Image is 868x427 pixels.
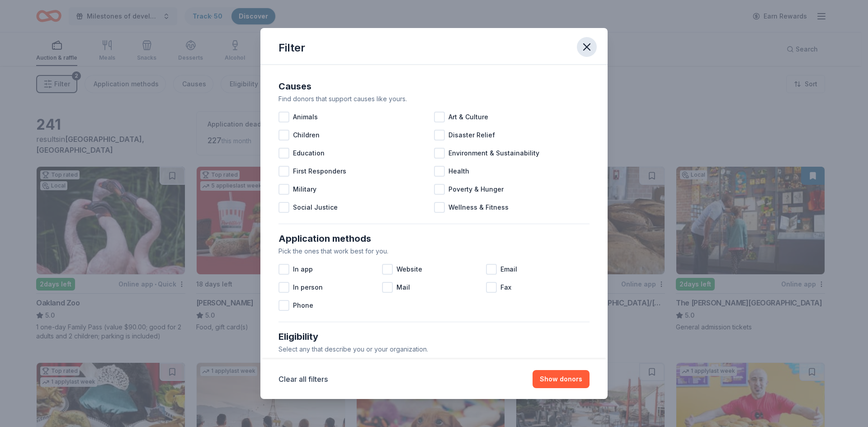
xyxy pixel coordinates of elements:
[278,41,305,55] div: Filter
[278,231,590,246] div: Application methods
[448,112,488,122] span: Art & Culture
[293,112,318,122] span: Animals
[448,130,495,141] span: Disaster Relief
[278,79,590,94] div: Causes
[278,94,590,104] div: Find donors that support causes like yours.
[448,166,469,177] span: Health
[500,264,517,275] span: Email
[278,374,328,385] button: Clear all filters
[293,184,316,195] span: Military
[293,264,313,275] span: In app
[293,130,320,141] span: Children
[396,264,422,275] span: Website
[293,300,313,311] span: Phone
[448,184,504,195] span: Poverty & Hunger
[396,282,410,293] span: Mail
[293,166,346,177] span: First Responders
[278,344,590,355] div: Select any that describe you or your organization.
[278,246,590,257] div: Pick the ones that work best for you.
[278,329,590,344] div: Eligibility
[500,282,511,293] span: Fax
[533,370,590,388] button: Show donors
[293,282,323,293] span: In person
[293,148,325,159] span: Education
[448,202,509,213] span: Wellness & Fitness
[448,148,539,159] span: Environment & Sustainability
[293,202,338,213] span: Social Justice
